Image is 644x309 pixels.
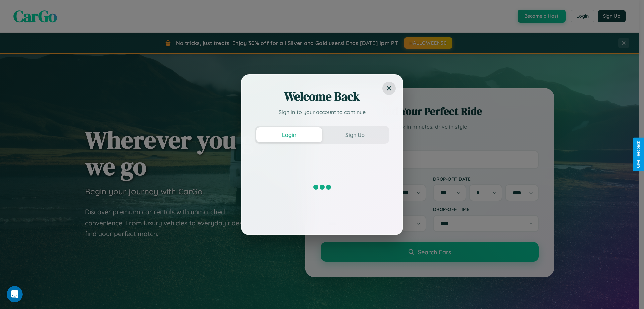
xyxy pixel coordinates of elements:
button: Login [256,127,322,142]
h2: Welcome Back [255,88,389,105]
button: Sign Up [322,127,388,142]
div: Give Feedback [636,141,641,168]
p: Sign in to your account to continue [255,108,389,116]
iframe: Intercom live chat [7,286,23,302]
